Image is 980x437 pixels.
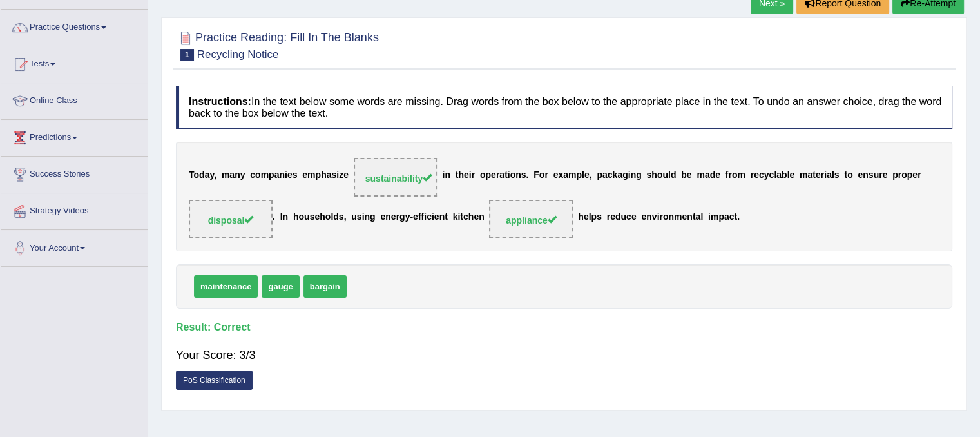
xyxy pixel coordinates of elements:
b: c [250,170,255,180]
b: o [901,170,907,180]
b: o [539,170,545,180]
b: - [410,212,413,222]
span: disposal [208,215,254,226]
b: l [787,170,789,180]
b: o [298,212,304,222]
b: o [325,212,331,222]
b: n [279,170,285,180]
b: h [468,212,474,222]
b: u [662,170,668,180]
b: n [479,212,485,222]
b: e [302,170,307,180]
b: p [892,170,898,180]
b: a [827,170,832,180]
b: e [464,170,469,180]
b: . [737,212,740,222]
b: i [442,170,445,180]
b: I [280,212,283,222]
b: m [800,170,807,180]
b: t [693,212,696,222]
a: Practice Questions [1,10,148,42]
b: l [700,212,703,222]
b: f [418,212,421,222]
b: e [789,170,794,180]
b: l [589,212,591,222]
b: f [725,170,729,180]
b: d [615,212,621,222]
b: e [610,212,615,222]
h2: Practice Reading: Fill In The Blanks [176,28,379,61]
b: e [715,170,720,180]
b: h [458,170,464,180]
b: k [612,170,617,180]
b: g [399,212,405,222]
b: n [668,212,674,222]
span: Drop target [354,158,437,197]
b: n [445,170,450,180]
b: y [764,170,769,180]
b: a [776,170,782,180]
b: m [261,170,269,180]
b: a [695,212,700,222]
b: o [847,170,853,180]
b: a [229,170,235,180]
b: e [816,170,821,180]
b: e [682,212,687,222]
b: a [499,170,504,180]
b: a [205,170,210,180]
b: m [307,170,315,180]
b: i [424,212,427,222]
b: p [485,170,491,180]
b: h [293,212,299,222]
b: n [385,212,391,222]
b: r [918,170,921,180]
b: a [602,170,608,180]
span: appliance [506,215,557,226]
b: d [199,170,205,180]
b: r [751,170,754,180]
b: l [832,170,834,180]
b: i [432,212,434,222]
b: s [521,170,526,180]
b: p [269,170,274,180]
b: v [652,212,657,222]
b: s [331,170,336,180]
b: t [504,170,508,180]
b: a [705,170,710,180]
b: e [314,212,320,222]
a: Tests [1,46,148,79]
b: i [285,170,287,180]
b: e [882,170,887,180]
b: s [310,212,315,222]
b: a [563,170,568,180]
b: T [189,170,194,180]
b: s [646,170,651,180]
b: c [769,170,774,180]
span: Drop target [489,200,573,238]
b: p [591,212,597,222]
b: s [869,170,874,180]
b: o [732,170,738,180]
b: p [718,212,724,222]
b: a [327,170,332,180]
b: i [336,170,339,180]
h4: Result: [176,322,952,333]
b: e [584,170,590,180]
b: y [405,212,410,222]
b: , [214,170,216,180]
a: Success Stories [1,157,148,189]
b: , [590,170,592,180]
b: b [681,170,687,180]
b: e [491,170,496,180]
b: g [636,170,642,180]
b: i [628,170,631,180]
b: m [737,170,745,180]
b: i [657,212,660,222]
b: c [729,212,735,222]
b: r [898,170,901,180]
b: s [339,212,344,222]
b: m [568,170,576,180]
a: PoS Classification [176,371,253,390]
b: e [391,212,396,222]
b: n [235,170,240,180]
